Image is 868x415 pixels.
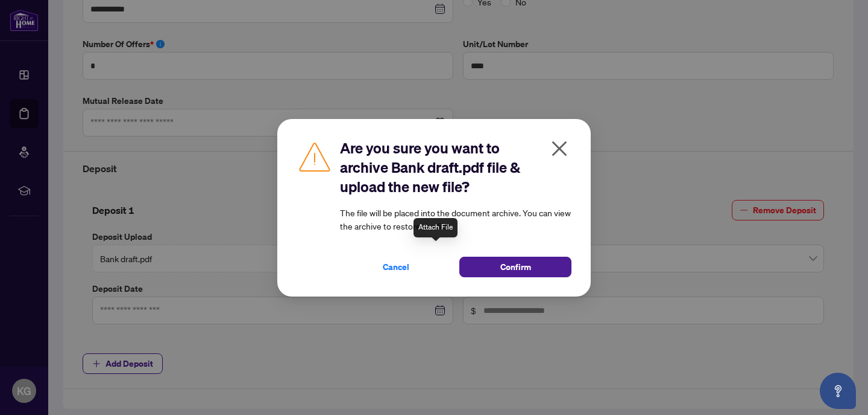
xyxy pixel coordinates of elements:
[383,257,409,277] span: Cancel
[340,257,452,277] button: Cancel
[459,257,571,277] button: Confirm
[297,138,333,175] img: Caution Icon
[820,373,856,409] button: Open asap
[414,218,458,237] div: Attach File
[340,138,571,277] div: The file will be placed into the document archive. You can view the archive to restore the file.
[500,257,531,277] span: Confirm
[550,139,569,158] span: close
[340,138,571,196] h2: Are you sure you want to archive Bank draft.pdf file & upload the new file?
